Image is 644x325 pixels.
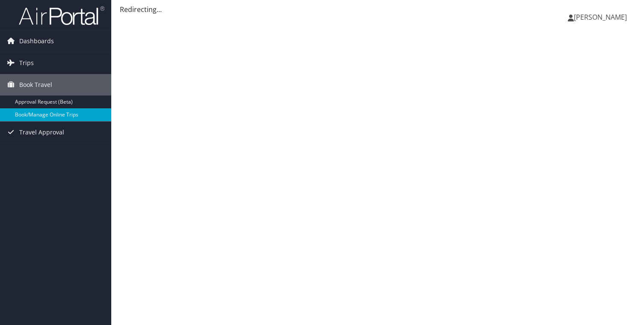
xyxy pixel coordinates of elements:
span: [PERSON_NAME] [574,12,627,22]
span: Book Travel [19,74,52,95]
div: Redirecting... [120,4,635,15]
span: Dashboards [19,30,54,52]
span: Travel Approval [19,122,64,143]
a: [PERSON_NAME] [568,4,635,30]
img: airportal-logo.png [19,6,104,26]
span: Trips [19,52,34,74]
